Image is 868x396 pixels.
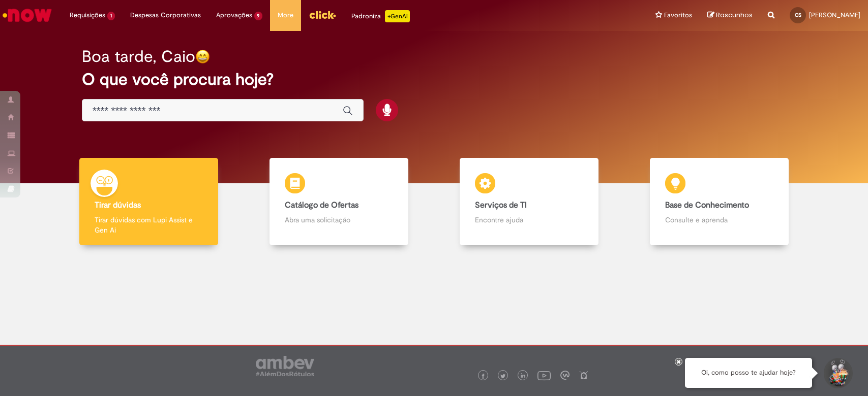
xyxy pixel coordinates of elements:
[1,5,53,25] img: ServiceNow
[434,158,624,246] a: Serviços de TI Encontre ajuda
[665,200,749,210] b: Base de Conhecimento
[481,374,486,379] img: logo_footer_facebook.png
[195,49,210,64] img: happy-face.png
[82,48,195,65] h2: Boa tarde, Caio
[475,200,527,210] b: Serviços de TI
[70,10,105,20] span: Requisições
[560,371,570,380] img: logo_footer_workplace.png
[521,373,526,379] img: logo_footer_linkedin.png
[716,10,753,20] span: Rascunhos
[309,7,336,22] img: click_logo_yellow_360x200.png
[665,215,773,225] p: Consulte e aprenda
[82,71,786,88] h2: O que você procura hoje?
[285,200,358,210] b: Catálogo de Ofertas
[95,215,203,235] p: Tirar dúvidas com Lupi Assist e Gen Ai
[624,158,815,246] a: Base de Conhecimento Consulte e aprenda
[278,10,293,20] span: More
[475,215,583,225] p: Encontre ajuda
[107,12,115,20] span: 1
[537,369,551,382] img: logo_footer_youtube.png
[254,12,263,20] span: 9
[95,200,141,210] b: Tirar dúvidas
[130,10,201,20] span: Despesas Corporativas
[685,358,812,388] div: Oi, como posso te ajudar hoje?
[53,158,244,246] a: Tirar dúvidas Tirar dúvidas com Lupi Assist e Gen Ai
[795,12,801,18] span: CS
[707,11,753,20] a: Rascunhos
[809,11,860,19] span: [PERSON_NAME]
[579,371,588,380] img: logo_footer_naosei.png
[664,10,692,20] span: Favoritos
[256,356,314,376] img: logo_footer_ambev_rotulo_gray.png
[351,10,410,22] div: Padroniza
[285,215,393,225] p: Abra uma solicitação
[244,158,434,246] a: Catálogo de Ofertas Abra uma solicitação
[385,10,410,22] p: +GenAi
[500,374,505,379] img: logo_footer_twitter.png
[216,10,252,20] span: Aprovações
[822,358,853,388] button: Iniciar Conversa de Suporte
